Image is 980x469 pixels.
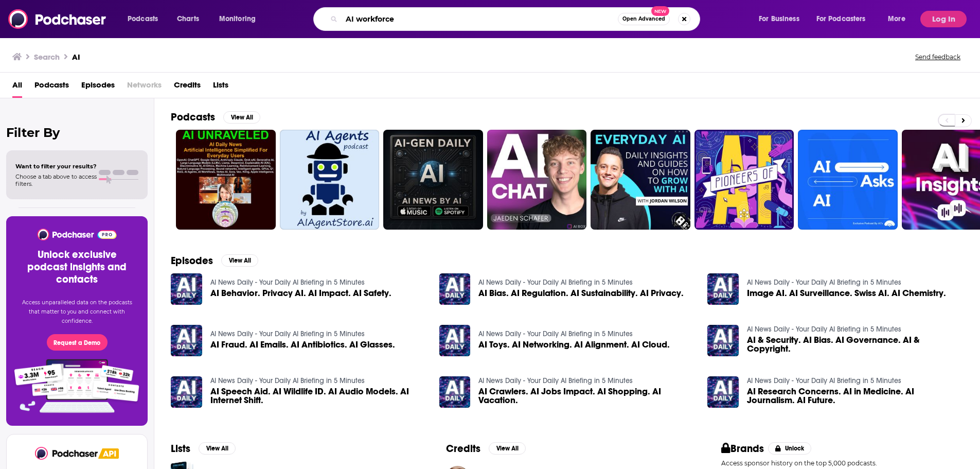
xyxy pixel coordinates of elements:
a: AI News Daily - Your Daily AI Briefing in 5 Minutes [478,278,633,287]
span: Choose a tab above to access filters. [15,173,97,187]
img: Podchaser - Follow, Share and Rate Podcasts [8,9,107,29]
a: Charts [170,11,205,27]
span: For Podcasters [816,12,866,26]
button: Send feedback [912,53,964,61]
a: AI News Daily - Your Daily AI Briefing in 5 Minutes [210,278,365,287]
button: Log In [920,11,967,27]
a: All [12,77,22,98]
img: AI Bias. AI Regulation. AI Sustainability. AI Privacy. [439,273,471,305]
button: Request a Demo [47,334,108,351]
a: CreditsView All [446,442,526,455]
a: Credits [174,77,201,98]
a: AI News Daily - Your Daily AI Briefing in 5 Minutes [478,376,633,385]
img: AI & Security. AI Bias. AI Governance. AI & Copyright. [707,325,739,356]
span: Open Advanced [622,16,665,22]
img: AI Behavior. Privacy AI. AI Impact. AI Safety. [171,273,202,305]
span: New [651,6,670,16]
h2: Brands [721,442,764,455]
a: AI News Daily - Your Daily AI Briefing in 5 Minutes [747,325,901,334]
img: AI Toys. AI Networking. AI Alignment. AI Cloud. [439,325,471,356]
a: ListsView All [171,442,236,455]
button: open menu [881,11,918,27]
img: AI Crawlers. AI Jobs Impact. AI Shopping. AI Vacation. [439,376,471,408]
a: Lists [213,77,228,98]
a: AI News Daily - Your Daily AI Briefing in 5 Minutes [210,329,365,338]
a: AI Research Concerns. AI in Medicine. AI Journalism. AI Future. [747,387,964,405]
h2: Podcasts [171,111,215,124]
input: Search podcasts, credits, & more... [342,11,618,27]
button: open menu [810,11,881,27]
span: Charts [177,12,199,26]
a: AI News Daily - Your Daily AI Briefing in 5 Minutes [478,329,633,338]
img: AI Research Concerns. AI in Medicine. AI Journalism. AI Future. [707,376,739,408]
a: AI Fraud. AI Emails. AI Antibiotics. AI Glasses. [210,340,395,349]
img: Podchaser - Follow, Share and Rate Podcasts [35,447,99,460]
a: AI News Daily - Your Daily AI Briefing in 5 Minutes [210,376,365,385]
button: open menu [752,11,812,27]
a: AI News Daily - Your Daily AI Briefing in 5 Minutes [747,376,901,385]
button: View All [489,442,526,455]
a: AI Behavior. Privacy AI. AI Impact. AI Safety. [210,289,391,298]
img: Pro Features [11,359,143,413]
a: Podcasts [34,77,69,98]
h2: Credits [446,442,480,455]
span: For Business [759,12,799,26]
button: Open AdvancedNew [618,13,670,25]
a: AI Toys. AI Networking. AI Alignment. AI Cloud. [478,340,670,349]
span: Networks [127,77,162,98]
button: View All [199,442,236,455]
button: View All [223,111,260,124]
h2: Lists [171,442,190,455]
a: Image AI. AI Surveillance. Swiss AI. AI Chemistry. [747,289,946,298]
img: Podchaser - Follow, Share and Rate Podcasts [37,229,117,240]
a: AI Crawlers. AI Jobs Impact. AI Shopping. AI Vacation. [478,387,695,405]
img: AI Speech Aid. AI Wildlife ID. AI Audio Models. AI Internet Shift. [171,376,202,408]
img: Podchaser API banner [98,448,119,459]
span: Monitoring [219,12,256,26]
a: EpisodesView All [171,254,258,267]
h3: Search [34,52,60,62]
a: AI Speech Aid. AI Wildlife ID. AI Audio Models. AI Internet Shift. [210,387,427,405]
h2: Filter By [6,125,148,140]
img: Image AI. AI Surveillance. Swiss AI. AI Chemistry. [707,273,739,305]
p: Access unparalleled data on the podcasts that matter to you and connect with confidence. [19,298,135,326]
button: View All [221,254,258,267]
a: AI & Security. AI Bias. AI Governance. AI & Copyright. [747,336,964,353]
p: Access sponsor history on the top 5,000 podcasts. [721,459,964,467]
a: AI News Daily - Your Daily AI Briefing in 5 Minutes [747,278,901,287]
a: Episodes [81,77,115,98]
h3: AI [72,52,80,62]
a: PodcastsView All [171,111,260,124]
h3: Unlock exclusive podcast insights and contacts [19,249,135,286]
img: AI Fraud. AI Emails. AI Antibiotics. AI Glasses. [171,325,202,356]
button: open menu [212,11,269,27]
a: AI Bias. AI Regulation. AI Sustainability. AI Privacy. [478,289,684,298]
span: More [888,12,905,26]
div: Search podcasts, credits, & more... [323,7,710,31]
span: Want to filter your results? [15,163,97,170]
